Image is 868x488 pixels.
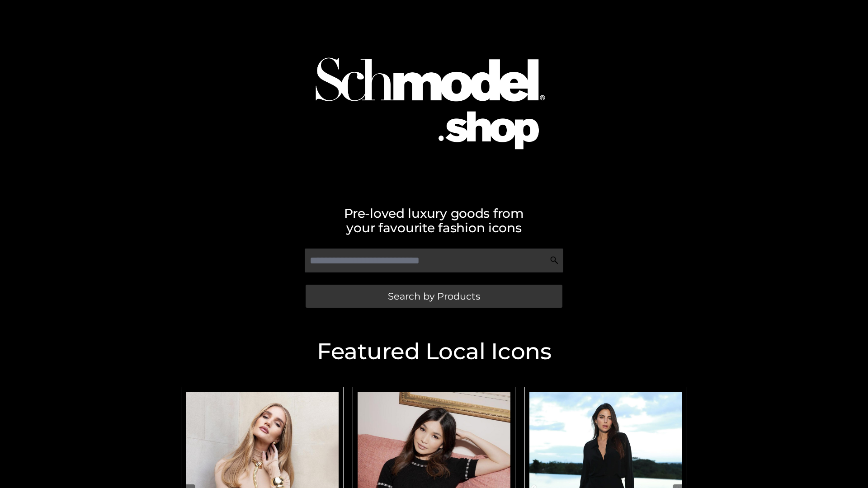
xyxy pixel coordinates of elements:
h2: Pre-loved luxury goods from your favourite fashion icons [176,206,692,235]
img: Search Icon [550,256,559,265]
h2: Featured Local Icons​ [176,340,692,363]
span: Search by Products [388,291,480,301]
a: Search by Products [306,285,562,308]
